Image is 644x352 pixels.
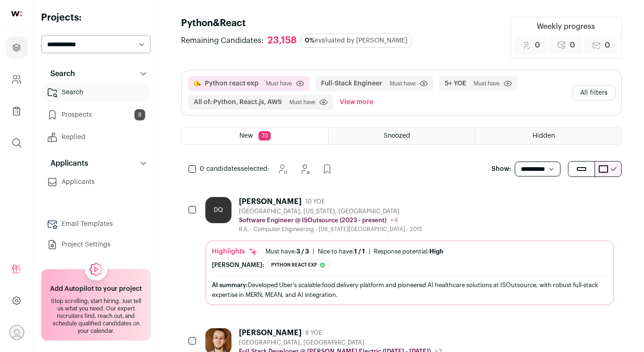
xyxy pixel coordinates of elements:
button: Hide [295,160,314,178]
button: View more [338,95,375,110]
a: Email Templates [41,215,151,233]
p: Search [45,68,75,79]
div: [GEOGRAPHIC_DATA], [GEOGRAPHIC_DATA] [239,339,514,346]
span: High [429,248,443,254]
div: Python react exp [268,260,329,270]
span: AI summary: [212,282,248,288]
p: Show: [491,164,511,174]
a: Applicants [41,173,151,191]
button: Open dropdown [9,325,24,340]
button: Python react exp [205,79,259,88]
button: 5+ YOE [445,79,466,88]
div: [PERSON_NAME] [239,328,301,338]
a: Replied [41,128,151,147]
h2: Add Autopilot to your project [50,284,142,294]
p: Software Engineer @ ISOutsource (2023 - present) [239,217,386,224]
div: Developed Uber's scalable food delivery platform and pioneered AI healthcare solutions at ISOutso... [212,280,608,300]
ul: | | [266,248,443,255]
span: Must have [289,99,315,106]
h1: Python&React [181,17,417,30]
a: Project Settings [41,235,151,254]
span: 0% [305,37,315,44]
span: 3 / 3 [296,248,309,254]
span: 8 YOE [305,329,322,337]
div: B.A. - Computer Engineering - [US_STATE][GEOGRAPHIC_DATA] - 2015 [239,225,422,233]
a: Projects [6,36,28,59]
span: Must have [266,80,292,87]
a: Add Autopilot to your project Stop scrolling, start hiring. Just tell us what you need. Our exper... [41,269,151,341]
a: Company Lists [6,100,28,122]
span: Remaining Candidates: [181,35,264,46]
span: Must have [474,80,500,87]
div: Response potential: [374,248,443,255]
div: Stop scrolling, start hiring. Just tell us what you need. Our expert recruiters find, reach out, ... [47,297,145,335]
span: New [239,133,253,139]
div: 23,158 [267,35,297,47]
span: 0 candidates [200,166,241,172]
span: 10 YOE [305,198,325,205]
img: wellfound-shorthand-0d5821cbd27db2630d0214b213865d53afaa358527fdda9d0ea32b1df1b89c2c.svg [11,11,22,16]
a: Search [41,83,151,102]
span: 0 [605,40,610,51]
button: Snooze [273,160,292,178]
button: Applicants [41,154,151,173]
div: [PERSON_NAME]: [212,261,264,269]
a: Hidden [475,127,621,144]
button: Search [41,64,151,83]
button: All of: Python, React.js, AWS [194,98,282,107]
span: 70 [259,131,271,141]
a: Prospects8 [41,106,151,124]
a: Snoozed [329,127,475,144]
span: 1 / 1 [354,248,365,254]
div: Nice to have: [318,248,365,255]
span: Snoozed [384,133,410,139]
div: Weekly progress [537,21,595,32]
button: Add to Prospects [318,160,336,178]
a: DQ [PERSON_NAME] 10 YOE [GEOGRAPHIC_DATA], [US_STATE], [GEOGRAPHIC_DATA] Software Engineer @ ISOu... [205,197,614,305]
span: 0 [570,40,575,51]
span: +4 [390,217,398,224]
span: 8 [134,109,145,120]
a: Company and ATS Settings [6,68,28,91]
div: evaluated by [PERSON_NAME] [301,34,412,48]
span: Hidden [532,133,555,139]
p: Applicants [45,158,88,169]
h2: Projects: [41,11,151,24]
div: DQ [205,197,231,223]
span: Must have [390,80,416,87]
button: Full-Stack Engineer [321,79,382,88]
div: [PERSON_NAME] [239,197,301,206]
div: Highlights [212,247,258,256]
div: [GEOGRAPHIC_DATA], [US_STATE], [GEOGRAPHIC_DATA] [239,208,422,215]
button: All filters [572,85,616,100]
span: selected: [200,164,269,174]
span: 0 [535,40,540,51]
div: Must have: [266,248,309,255]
